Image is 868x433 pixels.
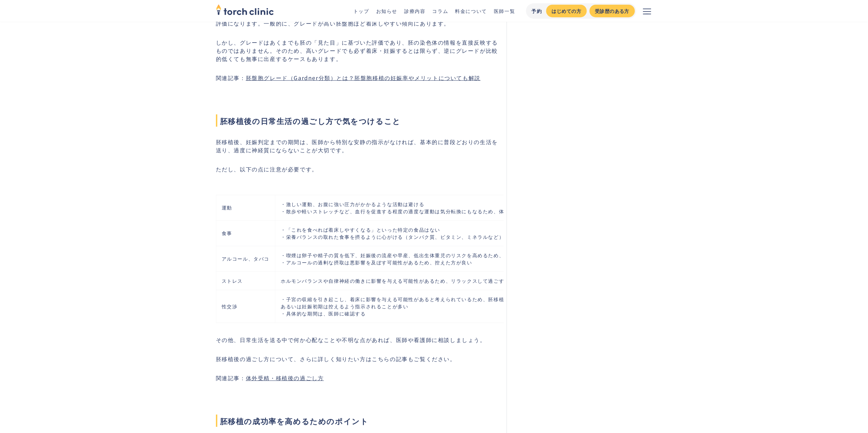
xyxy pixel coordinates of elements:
div: はじめての方 [551,7,581,15]
a: 体外受精・移植後の過ごし方 [246,374,324,382]
a: 料金について [455,7,487,14]
td: 食事 [216,220,275,246]
td: 運動 [216,195,275,220]
div: 予約 [531,7,542,15]
p: 関連記事： [216,74,499,82]
td: ・「これを食べれば着床しやすくなる」といった特定の食品はない ・栄養バランスの取れた食事を摂るように心がける（タンパク質、ビタミン、ミネラルなど） [275,220,589,246]
td: ・激しい運動、お腹に強い圧力がかかるような活動は避ける ・散歩や軽いストレッチなど、血行を促進する程度の適度な運動は気分転換にもなるため、体調に問題がなければ続けても良い [275,195,589,220]
a: トップ [353,7,369,14]
a: コラム [432,7,448,14]
p: ただし、以下の点に注意が必要です。 [216,165,499,173]
p: 胚移植後の過ごし方について、さらに詳しく知りたい方はこちらの記事もご覧ください。 [216,355,499,363]
a: 診療内容 [404,7,425,14]
td: 性交渉 [216,290,275,323]
a: お知らせ [376,7,397,14]
td: ・子宮の収縮を引き起こし、着床に影響を与える可能性があると考えられているため、胚移植後から妊娠判定までの期間、 あるいは妊娠初期は控えるよう指示されることが多い ・具体的な期間は、医師に確認する [275,290,589,323]
td: ストレス [216,272,275,290]
p: 関連記事： [216,374,499,382]
a: home [216,5,274,17]
img: torch clinic [216,2,274,17]
td: ・喫煙は卵子や精子の質を低下、妊娠後の流産や早産、低出生体重児のリスクを高めるため、避けた方が良い ・アルコールの過剰な摂取は悪影響を及ぼす可能性があるため、控えた方が良い [275,246,589,272]
a: 胚盤胞グレード（Gardner分類）とは？胚盤胞移植の妊娠率やメリットについても解説 [246,74,481,82]
p: その他、日常生活を送る中で何か心配なことや不明な点があれば、医師や看護師に相談しましょう。 [216,336,499,344]
span: 胚移植後の日常生活の過ごし方で気をつけること [216,114,499,127]
a: はじめての方 [546,5,586,17]
div: 受診歴のある方 [595,7,629,15]
span: 胚移植の成功率を高めるためのポイント [216,415,499,427]
a: 受診歴のある方 [589,5,635,17]
a: 医師一覧 [494,7,515,14]
td: ホルモンバランスや自律神経の働きに影響を与える可能性があるため、リラックスして過ごす [275,272,589,290]
td: アルコール、タバコ [216,246,275,272]
p: しかし、グレードはあくまでも胚の「見た目」に基づいた評価であり、胚の染色体の情報を直接反映するものではありません。そのため、高いグレードでも必ず着床・妊娠するとは限らず、逆にグレードが比較的低く... [216,38,499,63]
p: 胚移植後、妊娠判定までの期間は、医師から特別な安静の指示がなければ、基本的に普段どおりの生活を送り、過度に神経質にならないことが大切です。 [216,138,499,154]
